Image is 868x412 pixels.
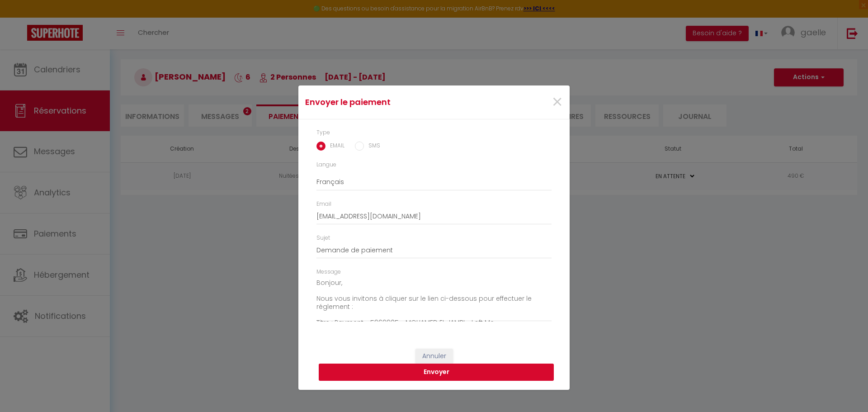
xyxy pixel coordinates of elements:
[305,96,473,109] h4: Envoyer le paiement
[316,128,330,137] label: Type
[316,200,331,208] label: Email
[316,268,341,276] label: Message
[325,142,344,152] label: EMAIL
[552,89,563,116] span: ×
[552,93,563,112] button: Close
[415,349,453,364] button: Annuler
[316,234,330,242] label: Sujet
[364,142,380,152] label: SMS
[316,161,336,169] label: Langue
[319,364,554,381] button: Envoyer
